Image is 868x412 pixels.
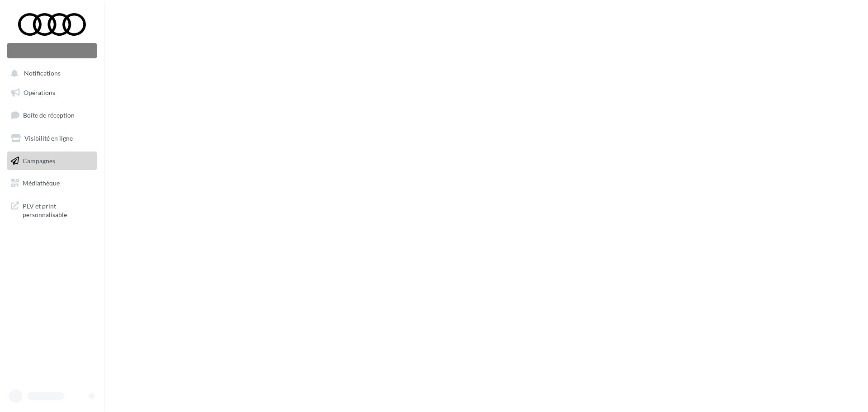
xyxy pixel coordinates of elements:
a: Boîte de réception [5,105,99,125]
span: Médiathèque [23,179,60,187]
a: Visibilité en ligne [5,129,99,148]
span: Boîte de réception [23,111,75,119]
span: Notifications [24,70,61,77]
span: Visibilité en ligne [24,134,73,142]
span: PLV et print personnalisable [23,200,93,219]
a: Opérations [5,83,99,102]
span: Opérations [24,89,55,96]
div: Nouvelle campagne [7,43,97,58]
a: PLV et print personnalisable [5,196,99,223]
a: Campagnes [5,152,99,170]
a: Médiathèque [5,174,99,193]
span: Campagnes [23,156,55,164]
